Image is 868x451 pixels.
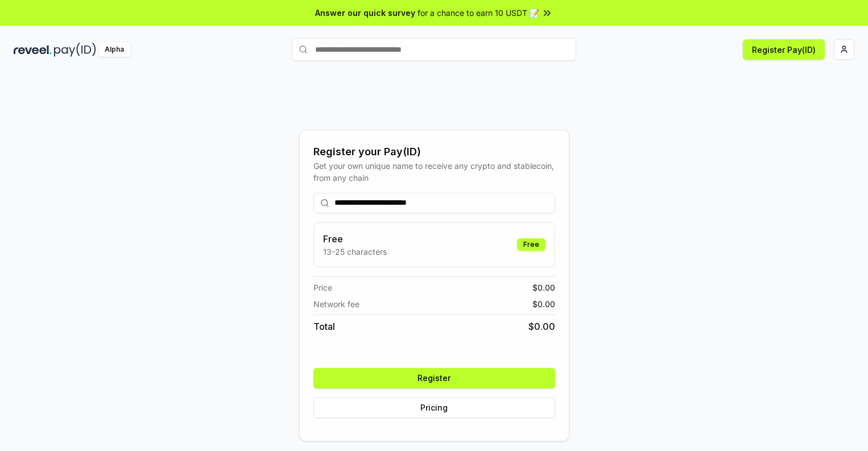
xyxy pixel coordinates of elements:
[323,232,387,246] h3: Free
[532,282,555,293] span: $ 0.00
[313,320,335,333] span: Total
[532,298,555,310] span: $ 0.00
[313,398,555,418] button: Pricing
[313,160,555,184] div: Get your own unique name to receive any crypto and stablecoin, from any chain
[313,298,359,310] span: Network fee
[98,43,130,57] div: Alpha
[323,246,387,258] p: 13-25 characters
[315,7,415,19] span: Answer our quick survey
[418,7,539,19] span: for a chance to earn 10 USDT 📝
[313,282,332,293] span: Price
[14,43,52,57] img: reveel_dark
[54,43,96,57] img: pay_id
[313,368,555,388] button: Register
[517,238,545,251] div: Free
[528,320,555,333] span: $ 0.00
[743,39,825,60] button: Register Pay(ID)
[313,144,555,160] div: Register your Pay(ID)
